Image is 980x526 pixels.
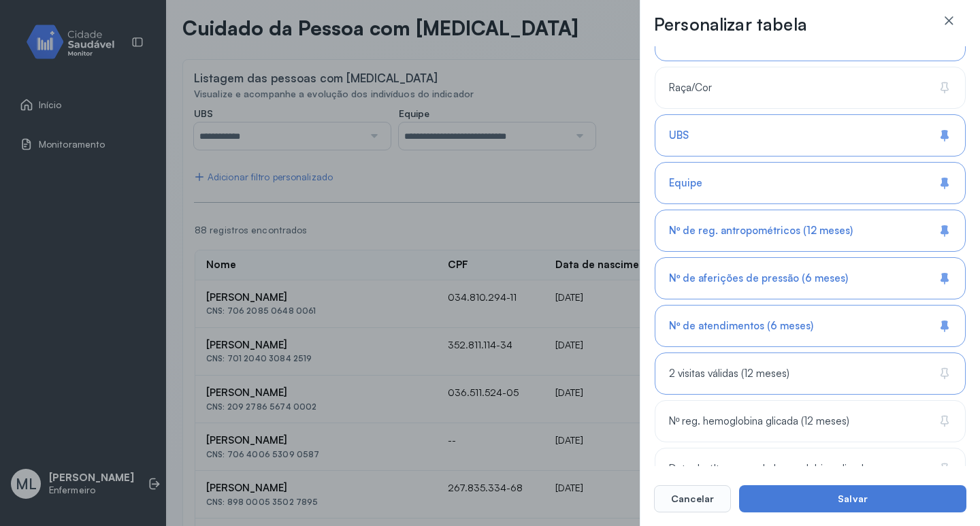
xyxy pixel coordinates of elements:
span: Data do últ. exame de hemoglobina glicada [669,463,869,476]
h3: Personalizar tabela [654,14,807,35]
span: Equipe [669,177,702,190]
span: Nº de aferições de pressão (6 meses) [669,272,848,285]
button: Salvar [739,485,966,512]
span: UBS [669,129,689,142]
span: Nº de atendimentos (6 meses) [669,320,813,333]
button: Cancelar [654,485,731,512]
span: 2 visitas válidas (12 meses) [669,367,789,380]
span: Raça/Cor [669,82,712,95]
span: Nº reg. hemoglobina glicada (12 meses) [669,415,849,428]
span: Nº de reg. antropométricos (12 meses) [669,225,853,237]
